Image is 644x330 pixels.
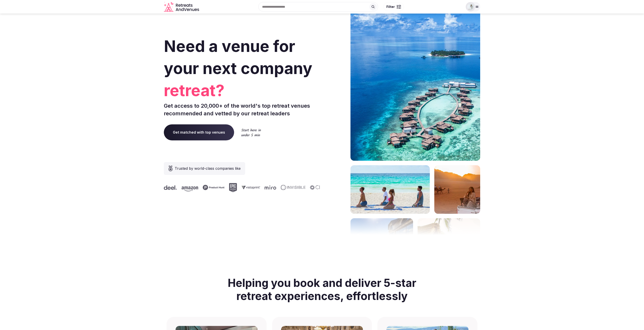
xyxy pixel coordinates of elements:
h2: Helping you book and deliver 5-star retreat experiences, effortlessly [221,271,423,308]
p: Get access to 20,000+ of the world's top retreat venues recommended and vetted by our retreat lea... [164,102,320,117]
img: Alexa Bustamante [467,4,474,10]
svg: Retreats and Venues company logo [164,2,200,12]
svg: Deel company logo [164,185,177,190]
svg: Invisible company logo [281,185,306,190]
span: retreat? [164,79,320,102]
span: Filter [386,5,395,9]
a: Get matched with top venues [164,124,234,140]
svg: Epic Games company logo [229,183,237,192]
a: Visit the homepage [164,2,200,12]
img: Start here in under 5 min [241,128,261,136]
img: woman sitting in back of truck with camels [434,165,480,214]
span: Need a venue for your next company [164,37,312,78]
span: Trusted by world-class companies like [175,166,241,171]
button: Filter [383,2,404,11]
svg: Vistaprint company logo [242,186,260,189]
img: yoga on tropical beach [350,165,430,214]
svg: Miro company logo [265,185,276,190]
